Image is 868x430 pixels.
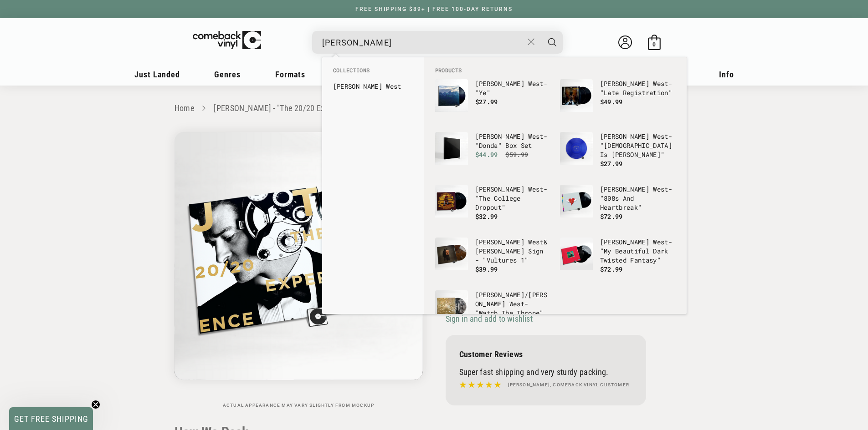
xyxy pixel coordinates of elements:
li: products: Kanye West - "Late Registration" [555,75,680,127]
b: [PERSON_NAME] [600,238,649,246]
b: West [528,185,543,193]
span: Info [719,70,734,79]
a: Kanye West - "Ye" [PERSON_NAME] West- "Ye" $27.99 [435,79,551,123]
li: collections: Kanye West [329,79,418,94]
a: Kanye West - "My Beautiful Dark Twisted Fantasy" [PERSON_NAME] West- "My Beautiful Dark Twisted F... [560,238,676,281]
b: West [653,238,668,246]
a: Kanye West - "808s And Heartbreak" [PERSON_NAME] West- "808s And Heartbreak" $72.99 [560,185,676,228]
img: Kanye West - "Ye" [435,79,468,112]
b: [PERSON_NAME] [333,82,382,91]
p: - "Ye" [475,79,551,97]
b: West [653,185,668,193]
p: - "Donda" Box Set [475,132,551,150]
b: [PERSON_NAME] [600,185,649,193]
span: $72.99 [600,212,623,221]
li: products: Kanye West - "Jesus Is King" [555,127,680,180]
b: West [653,79,668,88]
p: - "My Beautiful Dark Twisted Fantasy" [600,238,676,265]
a: Kanye West - "Late Registration" [PERSON_NAME] West- "Late Registration" $49.99 [560,79,676,123]
button: Search [541,31,564,54]
span: Genres [214,70,241,79]
b: West [528,79,543,88]
b: West [653,132,668,141]
a: Home [175,103,194,113]
media-gallery: Gallery Viewer [175,132,423,408]
h4: [PERSON_NAME], Comeback Vinyl customer [508,381,630,389]
p: & [PERSON_NAME] $ign - "Vultures 1" [475,238,551,265]
p: - "The College Dropout" [475,185,551,212]
s: $59.99 [505,150,528,159]
span: $49.99 [600,97,623,106]
div: Collections [322,57,424,98]
li: products: Kanye West - "Donda" Box Set [431,127,555,180]
img: Kanye West - "Jesus Is King" [560,132,593,165]
b: West [509,299,524,308]
b: [PERSON_NAME] [475,290,547,308]
a: Jay-Z/Kanye West - "Watch The Throne" [PERSON_NAME]/[PERSON_NAME] West- "Watch The Throne" [435,290,551,334]
span: $39.99 [475,265,498,273]
p: [PERSON_NAME]/ - "Watch The Throne" [475,290,551,318]
b: [PERSON_NAME] [475,132,524,141]
span: Sign in and add to wishlist [446,314,533,324]
img: Jay-Z/Kanye West - "Watch The Throne" [435,290,468,323]
img: Kanye West - "My Beautiful Dark Twisted Fantasy" [560,238,593,270]
button: Close teaser [91,400,100,409]
span: GET FREE SHIPPING [14,414,88,424]
li: products: Kanye West - "Ye" [431,75,555,127]
img: Kanye West - "Late Registration" [560,79,593,112]
p: - "[DEMOGRAPHIC_DATA] Is [PERSON_NAME]" [600,132,676,159]
p: Super fast shipping and very sturdy packing. [459,367,632,377]
p: Customer Reviews [459,349,632,359]
p: - "Late Registration" [600,79,676,97]
b: [PERSON_NAME] [475,185,524,193]
button: Close [523,32,539,52]
img: star5.svg [459,379,501,391]
li: products: Kanye West - "The College Dropout" [431,180,555,233]
b: West [528,132,543,141]
a: Kanye West - "Donda" Box Set [PERSON_NAME] West- "Donda" Box Set $44.99 $59.99 [435,132,551,176]
b: [PERSON_NAME] [475,238,524,246]
img: Kanye West - "The College Dropout" [435,185,468,218]
img: Kanye West & Ty Dolla $ign - "Vultures 1" [435,238,468,270]
li: Products [431,66,680,75]
span: Just Landed [134,70,180,79]
span: Formats [275,70,305,79]
input: When autocomplete results are available use up and down arrows to review and enter to select [322,33,523,52]
img: Kanye West - "808s And Heartbreak" [560,185,593,218]
b: [PERSON_NAME] [600,79,649,88]
span: $27.99 [475,97,498,106]
li: products: Jay-Z/Kanye West - "Watch The Throne" [431,286,555,339]
a: FREE SHIPPING $89+ | FREE 100-DAY RETURNS [346,6,522,12]
p: - "808s And Heartbreak" [600,185,676,212]
button: Sign in and add to wishlist [446,314,535,324]
nav: breadcrumbs [175,102,694,115]
a: Kanye West - "The College Dropout" [PERSON_NAME] West- "The College Dropout" $32.99 [435,185,551,228]
div: GET FREE SHIPPINGClose teaser [9,407,93,430]
li: products: Kanye West - "My Beautiful Dark Twisted Fantasy" [555,233,680,286]
a: Kanye West - "Jesus Is King" [PERSON_NAME] West- "[DEMOGRAPHIC_DATA] Is [PERSON_NAME]" $27.99 [560,132,676,176]
span: $44.99 [475,150,498,159]
span: $72.99 [600,265,623,273]
div: Search [312,31,563,54]
li: products: Kanye West - "808s And Heartbreak" [555,180,680,233]
li: products: Kanye West & Ty Dolla $ign - "Vultures 1" [431,233,555,286]
b: West [386,82,401,91]
span: $27.99 [600,159,623,168]
b: [PERSON_NAME] [475,79,524,88]
b: [PERSON_NAME] [600,132,649,141]
div: Products [424,57,687,314]
b: West [528,238,543,246]
img: Kanye West - "Donda" Box Set [435,132,468,165]
a: [PERSON_NAME] - "The 20/20 Experience" [214,103,356,113]
span: $32.99 [475,212,498,221]
li: Collections [329,66,418,79]
a: Kanye West & Ty Dolla $ign - "Vultures 1" [PERSON_NAME] West& [PERSON_NAME] $ign - "Vultures 1" $... [435,238,551,281]
span: 0 [652,41,656,48]
p: Actual appearance may vary slightly from mockup [175,403,423,408]
a: [PERSON_NAME] West [333,82,413,91]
